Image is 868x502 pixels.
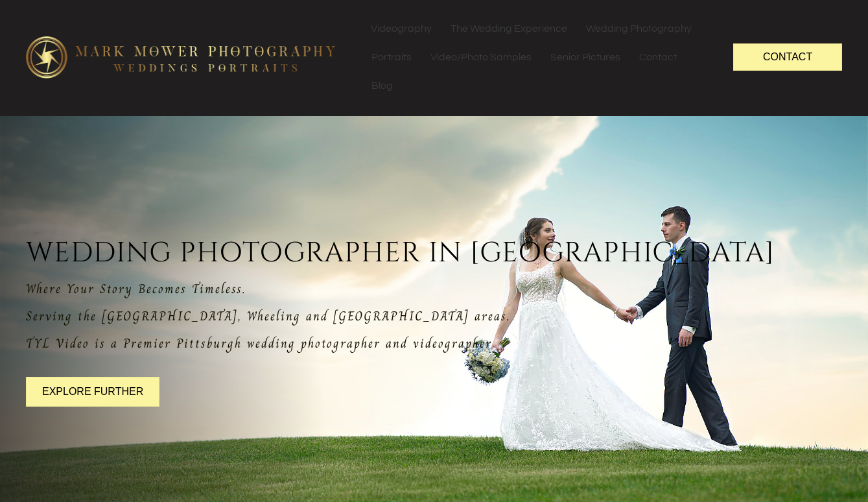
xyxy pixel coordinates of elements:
span: Contact [763,51,812,62]
a: Portraits [362,43,421,71]
a: Videography [362,14,441,43]
a: Explore further [26,377,159,406]
p: TYL Video is a Premier Pittsburgh wedding photographer and videographer [26,333,842,354]
span: Explore further [42,386,143,397]
p: Where Your Story Becomes Timeless. [26,279,842,300]
a: Blog [362,71,402,100]
nav: Menu [362,14,707,100]
a: Contact [630,43,686,71]
img: Pittsburgh wedding videographer [26,36,336,78]
span: wedding photographer in [GEOGRAPHIC_DATA] [26,234,842,273]
p: Serving the [GEOGRAPHIC_DATA], Wheeling and [GEOGRAPHIC_DATA] areas. [26,306,842,327]
a: The Wedding Experience [441,14,576,43]
a: Wedding Photography [577,14,701,43]
a: Senior Pictures [541,43,629,71]
a: Video/Photo Samples [421,43,541,71]
a: Contact [733,43,842,70]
